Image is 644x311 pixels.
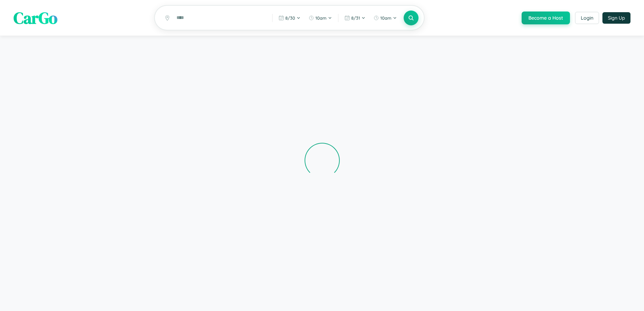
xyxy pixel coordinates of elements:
[285,15,295,21] span: 8 / 30
[315,15,327,21] span: 10am
[305,13,335,23] button: 10am
[602,12,630,24] button: Sign Up
[380,15,391,21] span: 10am
[370,13,400,23] button: 10am
[14,7,57,29] span: CarGo
[275,13,304,23] button: 8/30
[575,12,599,24] button: Login
[341,13,369,23] button: 8/31
[351,15,360,21] span: 8 / 31
[522,12,570,24] button: Become a Host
